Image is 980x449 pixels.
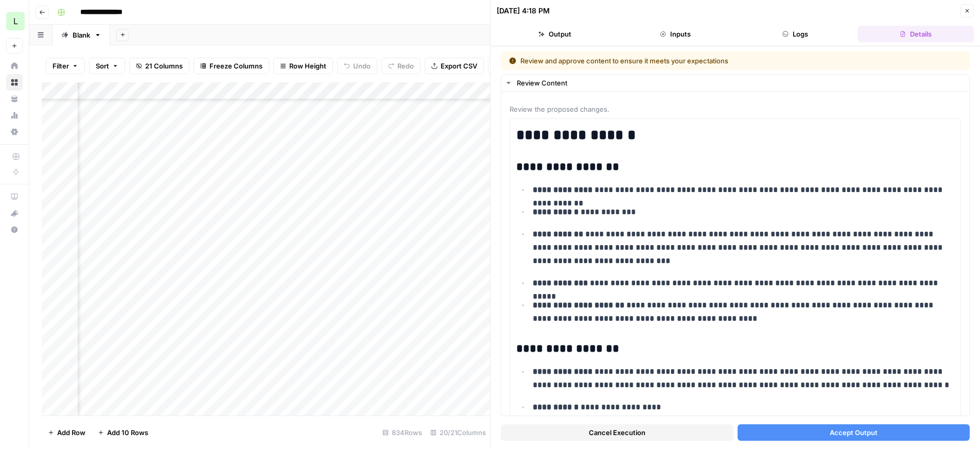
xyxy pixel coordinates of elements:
[6,8,23,34] button: Workspace: Lob
[830,427,878,438] span: Accept Output
[42,424,92,441] button: Add Row
[273,58,333,74] button: Row Height
[129,58,189,74] button: 21 Columns
[6,107,23,124] a: Usage
[441,61,477,71] span: Export CSV
[501,75,969,91] button: Review Content
[738,424,970,441] button: Accept Output
[73,30,90,40] div: Blank
[89,58,125,74] button: Sort
[617,26,733,42] button: Inputs
[6,221,23,238] button: Help + Support
[497,26,613,42] button: Output
[397,61,414,71] span: Redo
[52,61,69,71] span: Filter
[6,205,23,221] button: What's new?
[738,26,854,42] button: Logs
[6,58,23,74] a: Home
[209,61,262,71] span: Freeze Columns
[6,74,23,91] a: Browse
[501,424,733,441] button: Cancel Execution
[46,58,85,74] button: Filter
[425,58,484,74] button: Export CSV
[96,61,109,71] span: Sort
[289,61,326,71] span: Row Height
[509,56,845,66] div: Review and approve content to ensure it meets your expectations
[378,424,426,441] div: 834 Rows
[13,15,18,27] span: L
[497,6,550,16] div: [DATE] 4:18 PM
[57,427,85,438] span: Add Row
[6,188,23,205] a: AirOps Academy
[6,124,23,140] a: Settings
[517,78,963,88] div: Review Content
[857,26,974,42] button: Details
[589,427,645,438] span: Cancel Execution
[510,104,961,114] span: Review the proposed changes.
[7,205,22,221] div: What's new?
[194,58,269,74] button: Freeze Columns
[337,58,377,74] button: Undo
[426,424,490,441] div: 20/21 Columns
[107,427,148,438] span: Add 10 Rows
[6,91,23,107] a: Your Data
[353,61,371,71] span: Undo
[52,25,110,45] a: Blank
[145,61,183,71] span: 21 Columns
[92,424,154,441] button: Add 10 Rows
[381,58,421,74] button: Redo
